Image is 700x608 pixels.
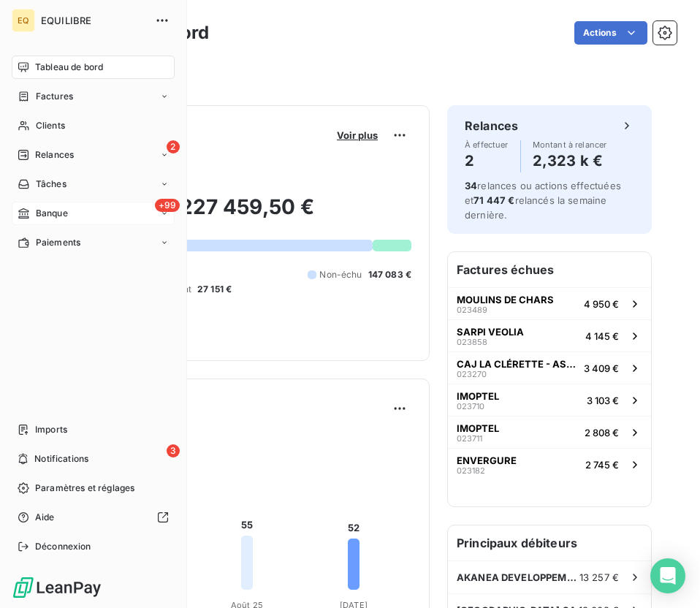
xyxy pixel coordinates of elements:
[36,236,80,249] span: Paiements
[574,21,647,45] button: Actions
[35,511,55,524] span: Aide
[533,140,607,149] span: Montant à relancer
[167,140,180,153] span: 2
[35,61,103,74] span: Tableau de bord
[465,180,621,221] span: relances ou actions effectuées et relancés la semaine dernière.
[584,362,619,374] span: 3 409 €
[448,525,651,560] h6: Principaux débiteurs
[465,140,509,149] span: À effectuer
[457,326,524,338] span: SARPI VEOLIA
[465,149,509,172] h4: 2
[448,448,651,480] button: ENVERGURE0231822 745 €
[368,268,411,281] span: 147 083 €
[36,178,66,191] span: Tâches
[12,9,35,32] div: EQ
[319,268,362,281] span: Non-échu
[457,571,579,583] span: AKANEA DEVELOPPEMENT
[332,129,382,142] button: Voir plus
[465,180,477,191] span: 34
[12,506,175,529] a: Aide
[155,199,180,212] span: +99
[579,571,619,583] span: 13 257 €
[457,390,499,402] span: IMOPTEL
[457,305,487,314] span: 023489
[465,117,518,134] h6: Relances
[585,427,619,438] span: 2 808 €
[197,283,232,296] span: 27 151 €
[457,422,499,434] span: IMOPTEL
[457,294,554,305] span: MOULINS DE CHARS
[36,90,73,103] span: Factures
[448,416,651,448] button: IMOPTEL0237112 808 €
[12,576,102,599] img: Logo LeanPay
[585,459,619,471] span: 2 745 €
[457,370,487,379] span: 023270
[448,319,651,351] button: SARPI VEOLIA0238584 145 €
[448,287,651,319] button: MOULINS DE CHARS0234894 950 €
[41,15,146,26] span: EQUILIBRE
[35,540,91,553] span: Déconnexion
[83,194,411,235] h2: 227 459,50 €
[457,434,482,443] span: 023711
[457,338,487,346] span: 023858
[167,444,180,457] span: 3
[457,455,517,466] span: ENVERGURE
[457,358,578,370] span: CAJ LA CLÉRETTE - ASSOCIATION PAPILLONS
[587,395,619,406] span: 3 103 €
[36,207,68,220] span: Banque
[584,298,619,310] span: 4 950 €
[34,452,88,465] span: Notifications
[448,351,651,384] button: CAJ LA CLÉRETTE - ASSOCIATION PAPILLONS0232703 409 €
[473,194,514,206] span: 71 447 €
[533,149,607,172] h4: 2,323 k €
[448,252,651,287] h6: Factures échues
[585,330,619,342] span: 4 145 €
[337,129,378,141] span: Voir plus
[457,402,484,411] span: 023710
[35,482,134,495] span: Paramètres et réglages
[650,558,685,593] div: Open Intercom Messenger
[35,423,67,436] span: Imports
[448,384,651,416] button: IMOPTEL0237103 103 €
[35,148,74,161] span: Relances
[457,466,485,475] span: 023182
[36,119,65,132] span: Clients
